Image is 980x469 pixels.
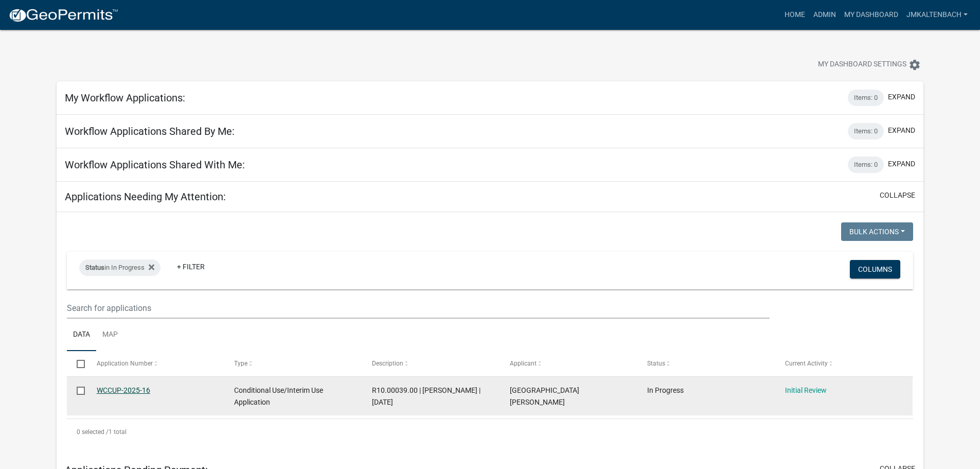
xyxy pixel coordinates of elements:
div: Items: 0 [848,90,884,106]
datatable-header-cell: Type [224,351,362,376]
div: Items: 0 [848,123,884,140]
span: Current Activity [785,360,828,367]
datatable-header-cell: Applicant [500,351,637,376]
span: West Newton Colony [510,386,579,406]
span: Status [647,360,665,367]
h5: Workflow Applications Shared With Me: [65,159,245,171]
a: Data [67,319,96,352]
input: Search for applications [67,298,769,319]
button: Bulk Actions [841,222,913,241]
span: In Progress [647,386,684,394]
button: Columns [850,260,900,279]
span: Type [234,360,247,367]
button: expand [888,92,915,102]
a: Admin [809,5,840,25]
div: collapse [57,212,923,455]
span: Application Number [97,360,153,367]
datatable-header-cell: Application Number [87,351,225,376]
span: 0 selected / [77,428,109,436]
h5: Applications Needing My Attention: [65,190,226,203]
h5: Workflow Applications Shared By Me: [65,125,235,137]
span: Applicant [510,360,537,367]
button: expand [888,159,915,169]
button: expand [888,125,915,136]
datatable-header-cell: Select [67,351,86,376]
span: My Dashboard Settings [818,59,906,71]
a: Initial Review [785,386,827,394]
a: WCCUP-2025-16 [97,386,150,394]
a: Home [780,5,809,25]
i: settings [908,59,921,71]
div: Items: 0 [848,157,884,173]
a: My Dashboard [840,5,902,25]
button: collapse [880,190,915,201]
span: R10.00039.00 | Nathan Hoffman | 09/17/2025 [372,386,480,406]
a: Map [96,319,124,352]
datatable-header-cell: Current Activity [775,351,913,376]
datatable-header-cell: Description [362,351,500,376]
a: + Filter [169,257,213,276]
span: Status [85,264,104,271]
span: Description [372,360,403,367]
span: Conditional Use/Interim Use Application [234,386,323,406]
button: My Dashboard Settingssettings [810,55,929,75]
a: jmkaltenbach [902,5,972,25]
datatable-header-cell: Status [637,351,775,376]
div: in In Progress [79,259,161,276]
h5: My Workflow Applications: [65,92,185,104]
div: 1 total [67,419,913,445]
